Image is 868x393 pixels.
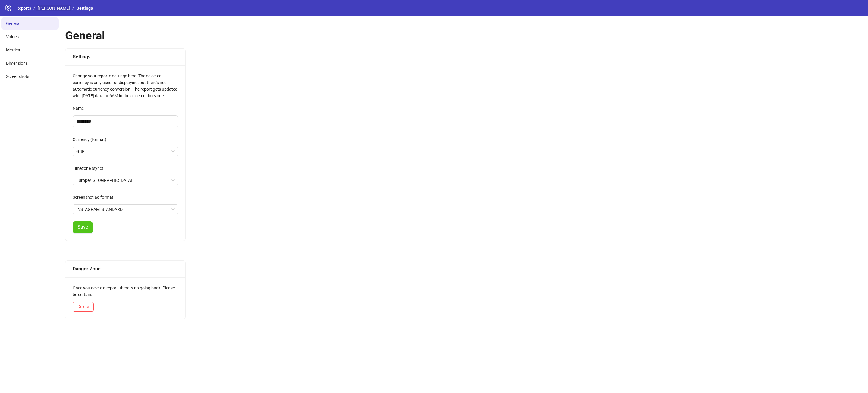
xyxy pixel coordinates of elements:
[77,304,89,309] span: Delete
[76,176,175,185] span: Europe/London
[6,48,20,52] span: Metrics
[73,53,178,61] div: Settings
[76,147,175,156] span: GBP
[73,302,94,312] button: Delete
[6,34,19,39] span: Values
[73,73,178,99] div: Change your report's settings here. The selected currency is only used for displaying, but there'...
[6,21,20,26] span: General
[77,224,88,230] span: Save
[73,135,110,144] label: Currency (format)
[77,6,93,11] span: Settings
[73,115,178,127] input: Name
[6,74,29,79] span: Screenshots
[73,285,178,298] div: Once you delete a report, there is no going back. Please be certain.
[65,29,863,42] h1: General
[73,192,117,202] label: Screenshot ad format
[15,5,32,11] a: Reports
[73,265,178,273] div: Danger Zone
[36,5,71,11] a: [PERSON_NAME]
[72,5,74,11] li: /
[73,221,93,233] button: Save
[6,61,28,66] span: Dimensions
[76,205,175,214] span: INSTAGRAM_STANDARD
[73,103,88,113] label: Name
[33,5,35,11] li: /
[73,164,107,173] label: Timezone (sync)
